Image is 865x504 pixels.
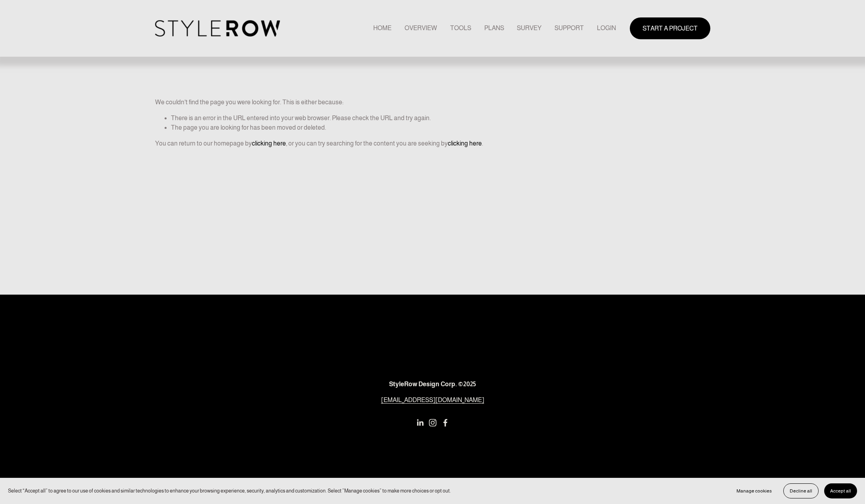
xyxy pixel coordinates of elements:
[441,419,449,427] a: Facebook
[381,395,484,405] a: [EMAIL_ADDRESS][DOMAIN_NAME]
[554,23,584,34] a: folder dropdown
[155,63,710,107] p: We couldn't find the page you were looking for. This is either because:
[389,381,476,387] strong: StyleRow Design Corp. ©2025
[783,483,819,498] button: Decline all
[554,23,584,33] span: SUPPORT
[736,488,772,494] span: Manage cookies
[790,488,812,494] span: Decline all
[484,23,504,34] a: PLANS
[830,488,851,494] span: Accept all
[429,419,437,427] a: Instagram
[630,17,710,39] a: START A PROJECT
[252,140,286,147] a: clicking here
[171,113,710,123] li: There is an error in the URL entered into your web browser. Please check the URL and try again.
[824,483,857,498] button: Accept all
[171,123,710,132] li: The page you are looking for has been moved or deleted.
[731,483,778,498] button: Manage cookies
[597,23,616,34] a: LOGIN
[373,23,391,34] a: HOME
[416,419,424,427] a: LinkedIn
[517,23,541,34] a: SURVEY
[155,139,710,148] p: You can return to our homepage by , or you can try searching for the content you are seeking by .
[8,487,451,494] p: Select “Accept all” to agree to our use of cookies and similar technologies to enhance your brows...
[405,23,437,34] a: OVERVIEW
[450,23,471,34] a: TOOLS
[155,20,280,36] img: StyleRow
[448,140,482,147] a: clicking here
